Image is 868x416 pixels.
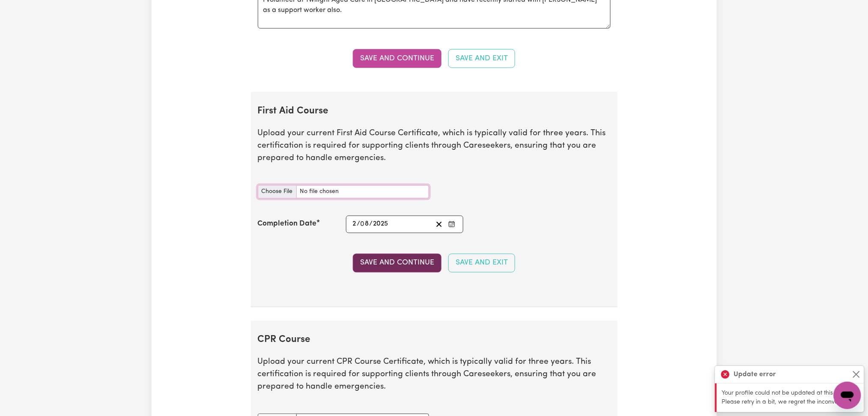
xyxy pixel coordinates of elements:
label: Completion Date [258,219,317,230]
button: Clear date [433,219,446,230]
h2: First Aid Course [258,106,611,117]
button: Save and Continue [353,49,441,68]
p: Upload your current CPR Course Certificate, which is typically valid for three years. This certif... [258,357,611,393]
button: Save and Exit [448,254,515,273]
button: Close [851,369,862,380]
input: -- [352,219,357,230]
span: 0 [360,221,364,228]
h2: CPR Course [258,335,611,346]
strong: Update error [734,369,776,380]
iframe: Button to launch messaging window [834,382,861,409]
button: Enter the Completion Date of your First Aid Course [446,219,458,230]
span: / [369,220,373,228]
span: / [357,220,360,228]
input: -- [361,219,370,230]
p: Upload your current First Aid Course Certificate, which is typically valid for three years. This ... [258,128,611,164]
input: ---- [373,219,388,230]
p: Your profile could not be updated at this time. Please retry in a bit, we regret the inconvenience. [722,389,859,407]
button: Save and Continue [353,254,441,273]
button: Save and Exit [448,49,515,68]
